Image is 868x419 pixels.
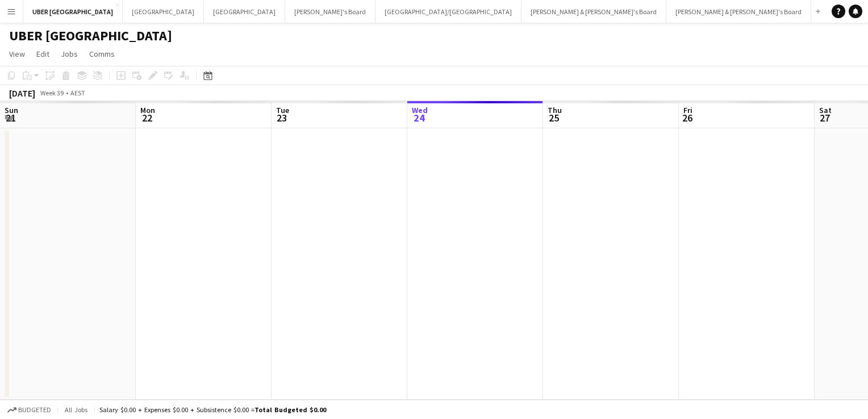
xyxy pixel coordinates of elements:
[819,105,832,115] span: Sat
[682,111,692,124] span: 26
[254,405,326,414] span: Total Budgeted $0.00
[123,1,204,23] button: [GEOGRAPHIC_DATA]
[9,49,25,59] span: View
[274,111,289,124] span: 23
[375,1,521,23] button: [GEOGRAPHIC_DATA]/[GEOGRAPHIC_DATA]
[85,47,119,61] a: Comms
[410,111,428,124] span: 24
[412,105,428,115] span: Wed
[99,405,326,414] div: Salary $0.00 + Expenses $0.00 + Subsistence $0.00 =
[5,47,30,61] a: View
[18,406,51,414] span: Budgeted
[89,49,115,59] span: Comms
[548,105,562,115] span: Thu
[139,111,155,124] span: 22
[70,89,85,97] div: AEST
[37,89,66,97] span: Week 39
[5,105,18,115] span: Sun
[9,27,172,44] h1: UBER [GEOGRAPHIC_DATA]
[521,1,666,23] button: [PERSON_NAME] & [PERSON_NAME]'s Board
[546,111,562,124] span: 25
[204,1,285,23] button: [GEOGRAPHIC_DATA]
[3,111,18,124] span: 21
[285,1,375,23] button: [PERSON_NAME]'s Board
[683,105,692,115] span: Fri
[140,105,155,115] span: Mon
[56,47,82,61] a: Jobs
[666,1,811,23] button: [PERSON_NAME] & [PERSON_NAME]'s Board
[61,49,78,59] span: Jobs
[36,49,49,59] span: Edit
[9,87,35,99] div: [DATE]
[32,47,54,61] a: Edit
[23,1,123,23] button: UBER [GEOGRAPHIC_DATA]
[6,404,53,416] button: Budgeted
[817,111,832,124] span: 27
[276,105,289,115] span: Tue
[62,405,90,414] span: All jobs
